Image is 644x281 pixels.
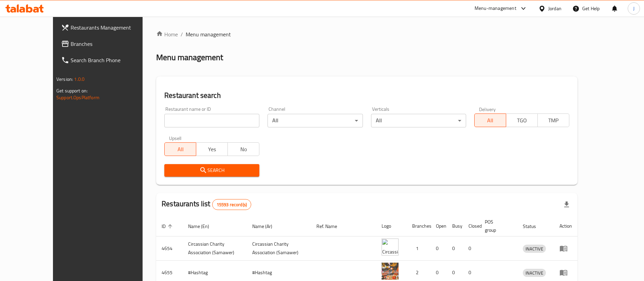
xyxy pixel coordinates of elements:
button: Yes [196,142,228,156]
td: 0 [430,236,447,261]
h2: Restaurant search [164,90,569,101]
td: 4654 [156,236,183,261]
span: Restaurants Management [71,23,155,32]
th: Action [554,216,577,236]
span: 15593 record(s) [213,201,251,208]
span: 1.0.0 [74,75,85,84]
span: Version: [56,75,73,84]
span: Branches [71,40,155,48]
li: / [181,30,183,38]
button: No [227,142,259,156]
div: INACTIVE [523,245,546,253]
div: Total records count [212,199,251,210]
span: Ref. Name [316,222,346,230]
span: TMP [540,116,567,125]
span: Get support on: [56,86,88,95]
div: Menu [559,244,572,252]
span: INACTIVE [523,245,546,253]
div: Export file [558,196,575,213]
label: Delivery [479,107,496,111]
h2: Menu management [156,52,223,63]
td: 1 [407,236,430,261]
span: Search Branch Phone [71,56,155,64]
div: All [371,114,466,127]
a: Home [156,30,178,38]
th: Busy [447,216,463,236]
td: 0 [447,236,463,261]
img: ​Circassian ​Charity ​Association​ (Samawer) [382,239,399,256]
td: ​Circassian ​Charity ​Association​ (Samawer) [183,236,247,261]
th: Logo [376,216,407,236]
span: All [477,116,503,125]
span: POS group [485,218,509,234]
span: Name (Ar) [252,222,281,230]
a: Restaurants Management [56,19,161,36]
a: Search Branch Phone [56,52,161,68]
span: INACTIVE [523,269,546,277]
div: All [268,114,363,127]
div: Menu-management [475,4,516,13]
th: Branches [407,216,430,236]
td: 0 [463,236,479,261]
a: Support.OpsPlatform [56,93,99,102]
nav: breadcrumb [156,30,577,38]
span: Menu management [186,30,231,38]
span: Status [523,222,545,230]
span: Name (En) [188,222,218,230]
input: Search for restaurant name or ID.. [164,114,259,127]
button: TMP [537,113,569,127]
button: Search [164,164,259,177]
span: Search [170,166,254,175]
h2: Restaurants list [162,199,251,210]
button: All [164,142,196,156]
td: ​Circassian ​Charity ​Association​ (Samawer) [247,236,311,261]
span: TGO [509,116,535,125]
span: Yes [199,144,225,154]
div: INACTIVE [523,269,546,277]
span: No [231,144,257,154]
span: ID [162,222,174,230]
th: Closed [463,216,479,236]
div: Jordan [548,5,562,12]
button: All [474,113,506,127]
a: Branches [56,36,161,52]
span: J [633,5,634,12]
button: TGO [506,113,538,127]
img: #Hashtag [382,263,399,280]
th: Open [430,216,447,236]
label: Upsell [169,136,182,140]
span: All [167,144,194,154]
div: Menu [559,268,572,277]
